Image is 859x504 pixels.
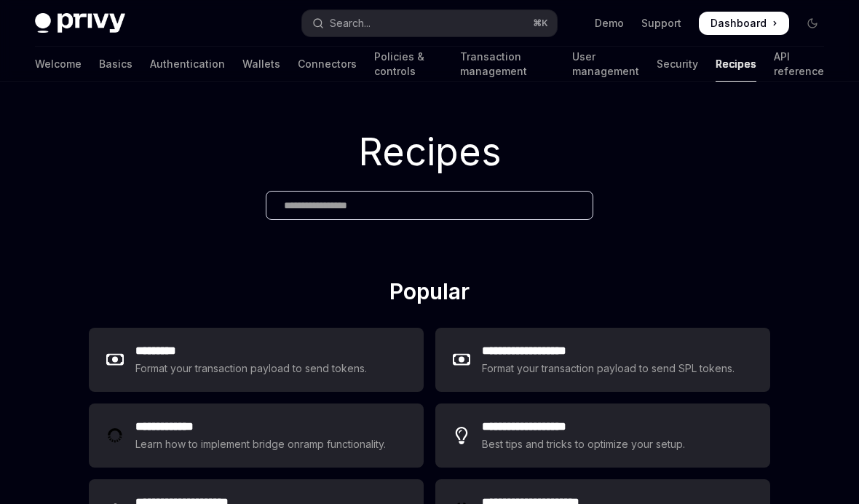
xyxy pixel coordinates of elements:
[482,436,687,453] div: Best tips and tricks to optimize your setup.
[89,328,424,392] a: **** ****Format your transaction payload to send tokens.
[35,13,125,34] img: dark logo
[89,278,770,310] h2: Popular
[302,10,558,36] button: Open search
[135,436,390,453] div: Learn how to implement bridge onramp functionality.
[657,47,698,82] a: Security
[99,47,132,82] a: Basics
[460,47,555,82] a: Transaction management
[710,16,767,31] span: Dashboard
[716,47,756,82] a: Recipes
[572,47,639,82] a: User management
[330,15,371,32] div: Search...
[150,47,225,82] a: Authentication
[641,16,681,31] a: Support
[595,16,624,31] a: Demo
[242,47,280,82] a: Wallets
[533,17,548,29] span: ⌘ K
[135,360,368,377] div: Format your transaction payload to send tokens.
[89,403,424,468] a: **** **** ***Learn how to implement bridge onramp functionality.
[374,47,443,82] a: Policies & controls
[699,12,789,35] a: Dashboard
[774,47,824,82] a: API reference
[801,12,824,35] button: Toggle dark mode
[482,360,736,377] div: Format your transaction payload to send SPL tokens.
[298,47,357,82] a: Connectors
[35,47,82,82] a: Welcome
